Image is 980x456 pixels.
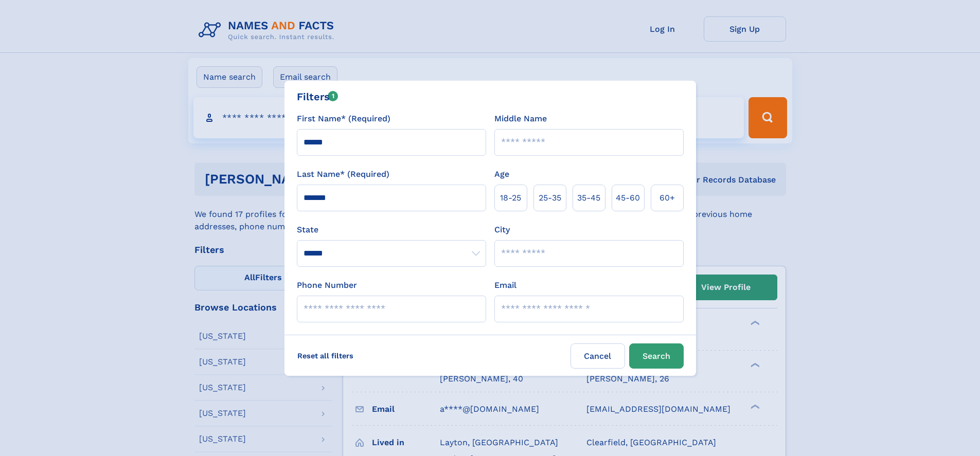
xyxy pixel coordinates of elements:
label: Email [494,279,516,291]
button: Search [629,343,684,369]
label: Last Name* (Required) [297,168,389,180]
span: 25‑35 [539,192,561,204]
label: First Name* (Required) [297,113,390,125]
div: Filters [297,89,338,104]
label: City [494,224,510,236]
label: Age [494,168,509,180]
label: Reset all filters [291,343,360,368]
label: Middle Name [494,113,547,125]
label: Cancel [571,343,625,369]
label: State [297,224,486,236]
span: 45‑60 [616,192,640,204]
span: 18‑25 [500,192,521,204]
span: 60+ [660,192,675,204]
span: 35‑45 [577,192,600,204]
label: Phone Number [297,279,357,291]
